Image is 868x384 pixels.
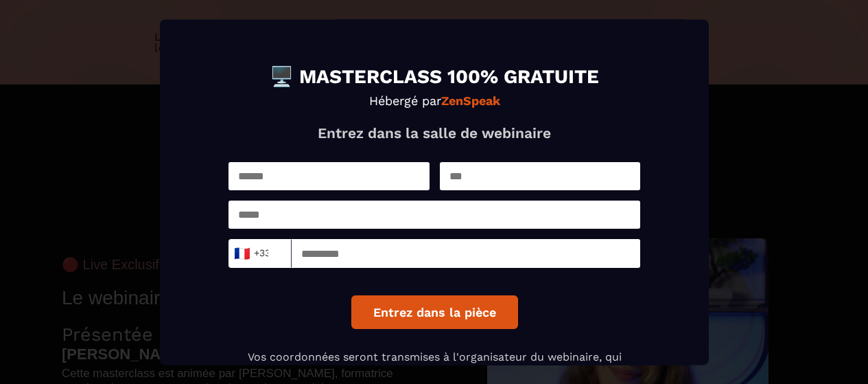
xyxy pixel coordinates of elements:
[228,67,640,87] h1: 🖥️ MASTERCLASS 100% GRATUITE
[233,244,250,263] span: 🇫🇷
[269,243,279,264] input: Search for option
[441,93,500,108] strong: ZenSpeak
[228,239,292,268] div: Search for option
[351,295,517,329] button: Entrez dans la pièce
[228,124,640,142] p: Entrez dans la salle de webinaire
[237,244,266,263] span: +33
[228,93,640,108] p: Hébergé par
